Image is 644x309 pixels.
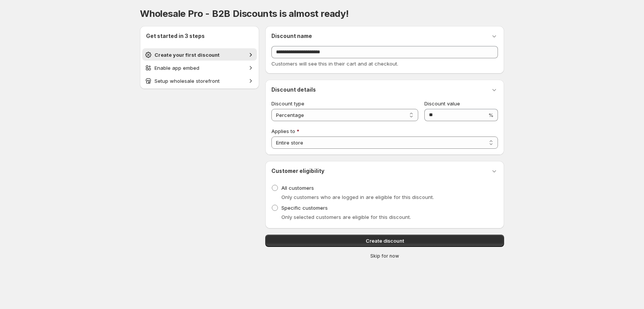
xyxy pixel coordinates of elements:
h3: Customer eligibility [271,167,324,175]
span: All customers [281,185,314,191]
h1: Wholesale Pro - B2B Discounts is almost ready! [140,8,504,20]
span: Only customers who are logged in are eligible for this discount. [281,194,434,200]
h3: Discount details [271,86,316,94]
span: Create your first discount [154,52,220,58]
span: Discount value [424,100,460,107]
h3: Discount name [271,32,312,40]
span: % [488,112,493,118]
h2: Get started in 3 steps [146,32,253,40]
button: Create discount [265,235,504,247]
span: Only selected customers are eligible for this discount. [281,214,411,220]
span: Discount type [271,100,304,107]
span: Enable app embed [154,65,199,71]
button: Skip for now [262,251,507,261]
span: Applies to [271,128,295,134]
span: Specific customers [281,205,328,211]
span: Setup wholesale storefront [154,78,220,84]
span: Skip for now [370,253,399,259]
span: Customers will see this in their cart and at checkout. [271,61,398,67]
span: Create discount [366,237,404,245]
